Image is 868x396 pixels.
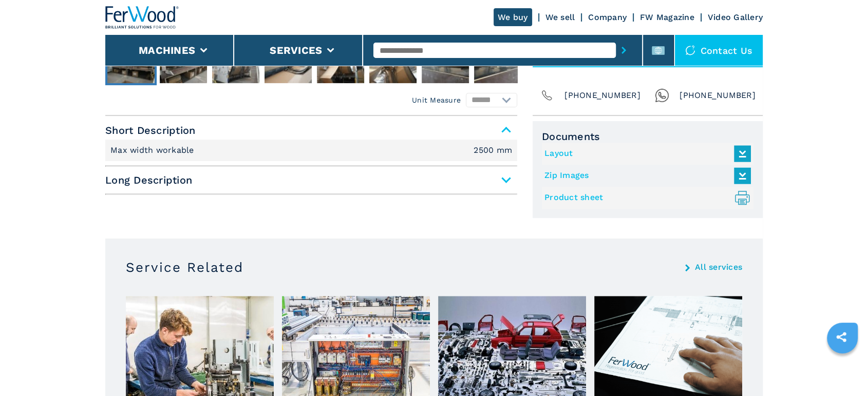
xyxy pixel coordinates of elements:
[685,45,695,55] img: Contact us
[494,8,532,26] a: We buy
[412,95,461,105] em: Unit Measure
[105,121,517,140] span: Short Description
[544,189,746,206] a: Product sheet
[126,259,243,275] h3: Service Related
[588,12,627,22] a: Company
[110,145,197,156] p: Max width workable
[564,88,640,103] span: [PHONE_NUMBER]
[616,38,632,62] button: submit-button
[139,44,195,56] button: Machines
[105,6,179,29] img: Ferwood
[545,12,575,22] a: We sell
[270,44,322,56] button: Services
[542,130,753,143] span: Documents
[675,35,763,66] div: Contact us
[540,88,554,103] img: Phone
[105,171,517,189] span: Long Description
[680,88,756,103] span: [PHONE_NUMBER]
[695,263,742,271] a: All services
[655,88,669,103] img: Whatsapp
[474,146,512,154] em: 2500 mm
[544,167,746,184] a: Zip Images
[824,350,860,388] iframe: Chat
[105,140,517,161] div: Short Description
[708,12,763,22] a: Video Gallery
[544,145,746,162] a: Layout
[640,12,694,22] a: FW Magazine
[828,324,854,350] a: sharethis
